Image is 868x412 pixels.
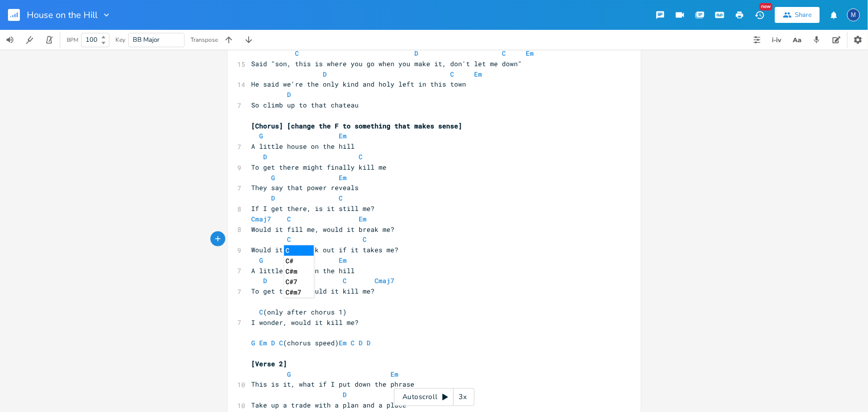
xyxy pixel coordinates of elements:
span: Take up a trade with a plan and a place [252,401,407,410]
span: G [288,370,291,379]
span: Em [475,70,482,79]
span: C [288,235,291,244]
span: (only after chorus 1) [252,308,347,316]
span: A little house on the hill [252,142,355,151]
span: Said "son, this is where you go when you make it, don't let me down" [252,59,522,68]
span: Would it all work out if it takes me? [252,245,399,254]
span: Em [339,131,347,140]
span: Em [359,214,367,223]
span: Cmaj7 [375,276,395,285]
li: C#m7 [284,287,314,298]
button: New [750,6,770,24]
span: D [272,194,276,203]
span: Would it fill me, would it break me? [252,225,395,234]
div: Autoscroll [394,388,475,406]
span: C [363,235,367,244]
span: Em [526,49,534,58]
span: D [264,152,268,161]
div: 3x [454,388,472,406]
span: I wonder, would it kill me? [252,318,359,327]
span: C [343,276,347,285]
span: G [272,173,276,182]
span: C [451,70,455,79]
li: C#m [284,266,314,277]
span: G [260,131,264,140]
span: Em [391,370,399,379]
span: Em [339,256,347,265]
span: G [252,338,256,347]
div: Mark Berman [847,8,860,21]
span: C [260,308,264,316]
span: Em [339,338,347,347]
div: Share [795,10,812,19]
span: So climb up to that chateau [252,101,359,109]
span: He said we're the only kind and holy left in this town [252,80,467,89]
span: To get there might finally kill me [252,163,387,172]
span: C [339,194,343,203]
span: House on the Hill [27,10,97,19]
span: D [415,49,419,58]
span: D [272,338,276,347]
span: Em [260,338,268,347]
button: Share [775,7,820,23]
span: To get there, would it kill me? [252,287,375,296]
button: M [847,3,860,26]
div: New [760,3,772,10]
li: C [284,245,314,256]
span: Cmaj7 [252,214,272,223]
span: [Verse 2] [252,359,288,368]
span: C [295,49,299,58]
div: Key [115,37,125,43]
span: D [288,90,291,99]
span: Em [339,173,347,182]
span: This is it, what if I put down the phrase [252,380,415,389]
li: C#7 [284,277,314,287]
span: [Chorus] [change the F to something that makes sense] [252,121,463,130]
span: They say that power reveals [252,183,359,192]
span: D [264,276,268,285]
li: C# [284,256,314,266]
span: C [359,152,363,161]
span: C [280,338,284,347]
span: D [359,338,363,347]
div: Transpose [191,37,218,43]
span: D [343,390,347,399]
span: G [260,256,264,265]
span: C [351,338,355,347]
span: D [323,70,327,79]
span: BB Major [133,35,160,44]
span: (chorus speed) [252,338,371,347]
span: C [288,214,291,223]
span: If I get there, is it still me? [252,204,375,213]
span: D [367,338,371,347]
span: A little house on the hill [252,266,355,275]
div: BPM [67,37,78,43]
span: C [502,49,506,58]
